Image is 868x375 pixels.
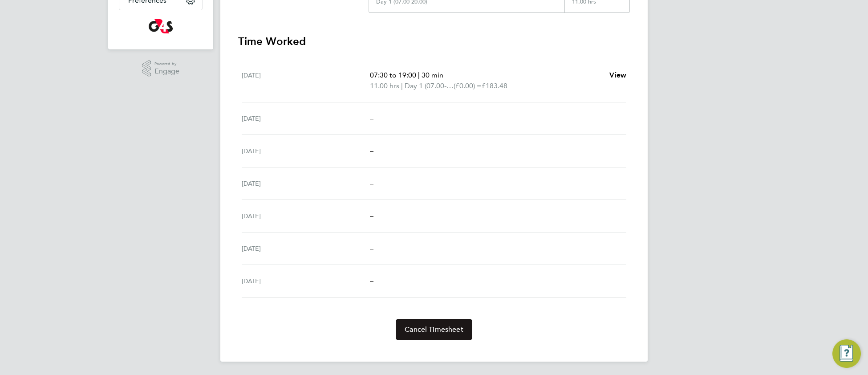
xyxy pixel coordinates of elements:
[422,71,443,79] span: 30 min
[609,71,626,79] span: View
[242,178,370,189] div: [DATE]
[832,339,861,368] button: Engage Resource Center
[242,276,370,286] div: [DATE]
[401,82,403,90] span: |
[370,277,373,285] span: –
[119,19,203,33] a: Go to home page
[242,243,370,254] div: [DATE]
[242,211,370,221] div: [DATE]
[154,60,179,68] span: Powered by
[396,319,472,340] button: Cancel Timesheet
[370,244,373,253] span: –
[482,82,507,90] span: £183.48
[370,212,373,220] span: –
[370,114,373,122] span: –
[405,325,463,334] span: Cancel Timesheet
[454,82,482,90] span: (£0.00) =
[242,113,370,124] div: [DATE]
[370,179,373,187] span: –
[238,34,630,49] h3: Time Worked
[405,81,454,91] span: Day 1 (07.00-20.00)
[242,70,370,91] div: [DATE]
[154,68,179,75] span: Engage
[370,71,416,79] span: 07:30 to 19:00
[370,82,399,90] span: 11.00 hrs
[609,70,626,81] a: View
[370,147,373,155] span: –
[149,19,173,33] img: g4s-logo-retina.png
[142,60,180,77] a: Powered byEngage
[418,71,420,79] span: |
[242,146,370,156] div: [DATE]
